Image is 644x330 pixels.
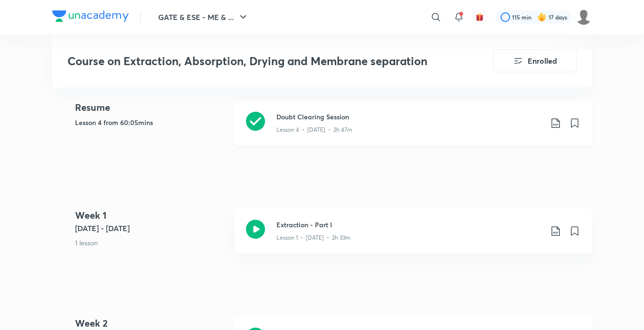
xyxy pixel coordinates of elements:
[493,49,577,72] button: Enrolled
[235,208,592,265] a: Extraction - Part ILesson 1 • [DATE] • 2h 33m
[152,8,255,27] button: GATE & ESE - ME & ...
[52,10,129,22] img: Company Logo
[276,233,350,242] p: Lesson 1 • [DATE] • 2h 33m
[75,238,227,248] p: 1 lesson
[75,117,227,127] h5: Lesson 4 from 60:05mins
[472,10,487,25] button: avatar
[52,10,129,24] a: Company Logo
[75,223,227,234] h5: [DATE] - [DATE]
[75,208,227,223] h4: Week 1
[576,9,592,25] img: Mujtaba Ahsan
[276,220,542,230] h3: Extraction - Part I
[276,126,352,134] p: Lesson 4 • [DATE] • 2h 47m
[67,54,439,68] h3: Course on Extraction, Absorption, Drying and Membrane separation
[475,13,484,21] img: avatar
[75,100,227,115] h4: Resume
[537,12,547,22] img: streak
[276,112,542,122] h3: Doubt Clearing Session
[235,100,592,157] a: Doubt Clearing SessionLesson 4 • [DATE] • 2h 47m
